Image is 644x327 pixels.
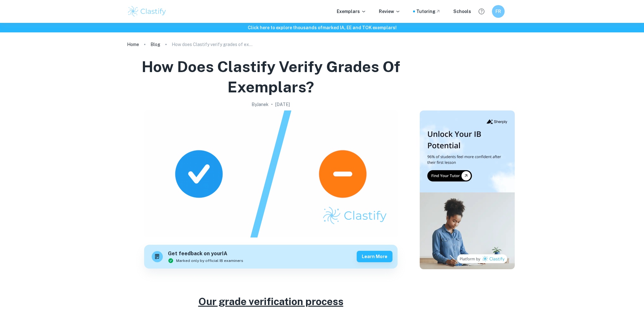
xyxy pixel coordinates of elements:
button: FR [492,5,505,18]
p: • [271,101,273,108]
a: Schools [453,8,471,15]
u: Our grade verification process [198,296,343,307]
a: Home [127,40,139,49]
p: Review [379,8,400,15]
a: Blog [150,40,160,49]
a: Get feedback on yourIAMarked only by official IB examinersLearn more [144,245,398,269]
img: Clastify logo [127,5,167,18]
h1: How does Clastify verify grades of exemplars? [130,57,412,97]
h6: Get feedback on your IA [168,250,243,258]
img: How does Clastify verify grades of exemplars? cover image [144,110,398,237]
a: Tutoring [416,8,441,15]
h6: FR [494,8,502,15]
button: Learn more [357,251,392,262]
img: Thumbnail [420,110,515,269]
p: How does Clastify verify grades of exemplars? [172,41,254,48]
h2: [DATE] [275,101,290,108]
p: Exemplars [337,8,366,15]
h2: By Janek [252,101,269,108]
h6: Click here to explore thousands of marked IA, EE and TOK exemplars ! [1,24,643,31]
button: Help and Feedback [476,6,487,17]
span: Marked only by official IB examiners [176,258,243,264]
